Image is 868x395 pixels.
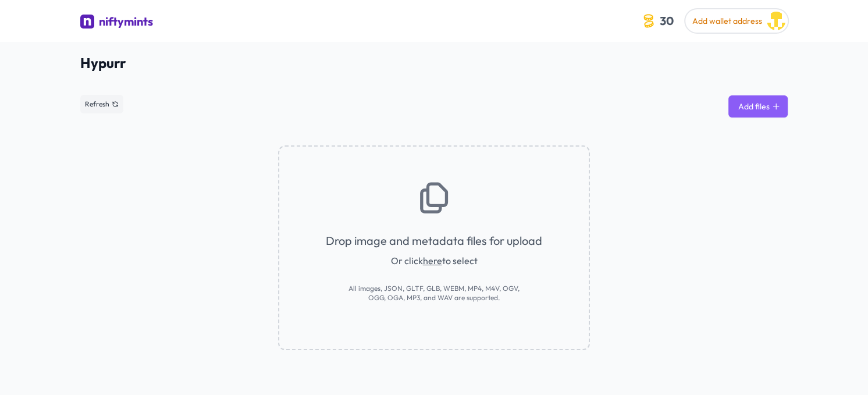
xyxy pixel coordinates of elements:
button: Refresh [80,95,123,113]
span: All images, JSON, GLTF, GLB, WEBM, MP4, M4V, OGV, OGG, OGA, MP3, and WAV are supported. [341,284,527,303]
span: Hypurr [80,54,788,72]
span: Drop image and metadata files for upload [326,233,542,249]
div: niftymints [99,13,153,30]
button: Add wallet address [685,9,788,33]
span: 30 [657,12,676,30]
img: niftymints logo [80,15,94,29]
img: coin-icon.3a8a4044.svg [639,12,657,30]
img: Mika Mo [767,12,785,30]
button: 30 [637,9,681,32]
a: here [423,255,442,266]
span: Add wallet address [692,16,762,26]
span: Refresh [85,99,109,109]
button: Add files [728,95,788,118]
span: Or click to select [391,254,478,268]
a: niftymints [80,13,153,33]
